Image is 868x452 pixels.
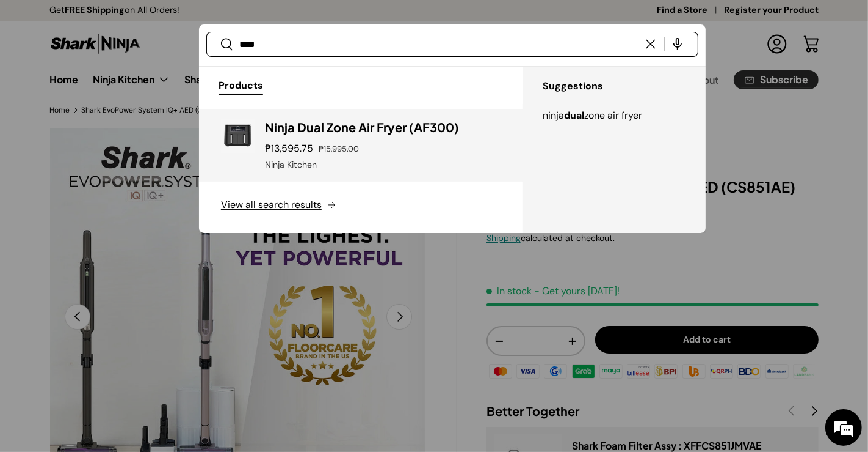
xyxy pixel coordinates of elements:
s: ₱15,995.00 [319,144,359,154]
h3: Ninja Dual Zone Air Fryer (AF300) [265,119,501,136]
strong: ₱13,595.75 [265,142,316,155]
span: We're online! [71,143,168,267]
button: View all search results [199,182,523,233]
div: Chat with us now [63,69,205,84]
h3: Suggestions [543,74,706,98]
speech-search-button: Search by voice [658,31,697,57]
div: Minimize live chat window [200,6,230,35]
a: ninjadualzone air fryer [523,103,706,128]
a: Ninja Dual Zone Air Fryer (AF300) ₱13,595.75 ₱15,995.00 Ninja Kitchen [199,109,523,182]
textarea: Type your message and hit 'Enter' [6,313,233,355]
span: ninja [543,109,564,122]
button: Products [219,72,263,99]
div: Ninja Kitchen [265,158,501,171]
mark: dual [564,109,584,122]
span: zone air fryer [584,109,642,122]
